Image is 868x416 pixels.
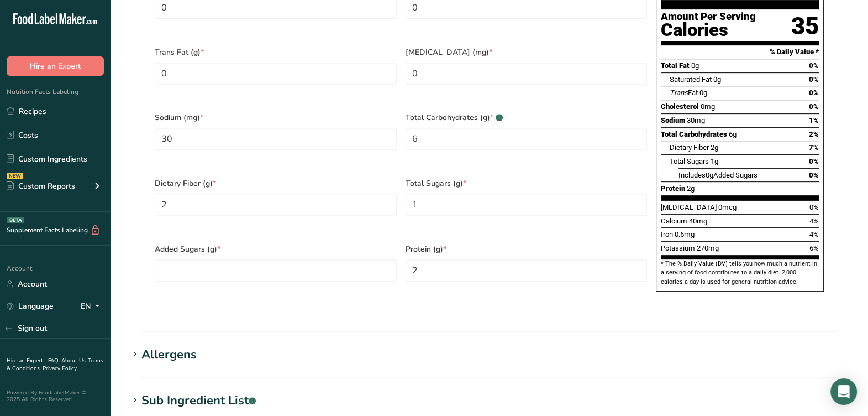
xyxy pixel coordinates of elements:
span: 2g [711,143,718,152]
span: 1% [809,116,819,124]
div: Calories [661,22,756,38]
span: Trans Fat (g) [155,46,397,58]
span: 0% [809,203,819,211]
div: Custom Reports [7,180,75,192]
a: Terms & Conditions . [7,357,103,372]
span: 2g [687,184,695,193]
i: Trans [670,89,688,97]
div: EN [81,300,104,313]
section: % Daily Value * [661,45,819,59]
span: Saturated Fat [670,75,712,84]
span: Total Sugars [670,157,709,165]
span: [MEDICAL_DATA] (mg) [406,46,648,58]
span: [MEDICAL_DATA] [661,203,717,211]
span: Sodium (mg) [155,112,397,123]
span: Cholesterol [661,102,699,111]
span: 0g [691,61,699,70]
span: Protein [661,184,685,193]
span: 0% [809,89,819,97]
span: Total Fat [661,61,690,70]
span: 0g [706,171,713,179]
span: Total Sugars (g) [406,178,648,189]
span: 0.6mg [675,230,695,238]
span: 1g [711,157,718,165]
div: Powered By FoodLabelMaker © 2025 All Rights Reserved [7,389,104,403]
span: Calcium [661,217,687,225]
span: 4% [809,230,819,238]
a: Privacy Policy [43,365,77,372]
span: 40mg [689,217,707,225]
span: 0% [809,61,819,70]
span: Fat [670,89,698,97]
span: 0g [699,89,707,97]
span: 270mg [697,244,719,252]
span: Includes Added Sugars [678,171,757,179]
span: 2% [809,130,819,138]
section: * The % Daily Value (DV) tells you how much a nutrient in a serving of food contributes to a dail... [661,259,819,287]
span: Dietary Fiber [670,143,709,152]
span: Sodium [661,116,685,124]
span: 7% [809,143,819,152]
div: Open Intercom Messenger [830,378,857,405]
button: Hire an Expert [7,56,104,76]
span: Dietary Fiber (g) [155,178,397,189]
span: Protein (g) [406,243,648,255]
span: Iron [661,230,673,238]
div: BETA [7,217,24,223]
div: Allergens [141,346,197,364]
span: 0% [809,171,819,179]
span: 0% [809,102,819,111]
div: Sub Ingredient List [141,392,256,410]
span: 0% [809,75,819,84]
span: 0mg [701,102,715,111]
span: 6g [729,130,737,138]
span: 0g [713,75,721,84]
span: 30mg [687,116,705,124]
span: 6% [809,244,819,252]
div: 35 [791,12,819,41]
span: 0% [809,157,819,165]
span: 4% [809,217,819,225]
a: FAQ . [48,357,61,365]
a: Language [7,297,54,316]
a: Hire an Expert . [7,357,46,365]
a: About Us . [61,357,88,365]
span: 0mcg [718,203,737,211]
div: Amount Per Serving [661,12,756,22]
span: Potassium [661,244,695,252]
span: Added Sugars (g) [155,243,397,255]
div: NEW [7,173,23,179]
span: Total Carbohydrates (g) [406,112,648,123]
span: Total Carbohydrates [661,130,727,138]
